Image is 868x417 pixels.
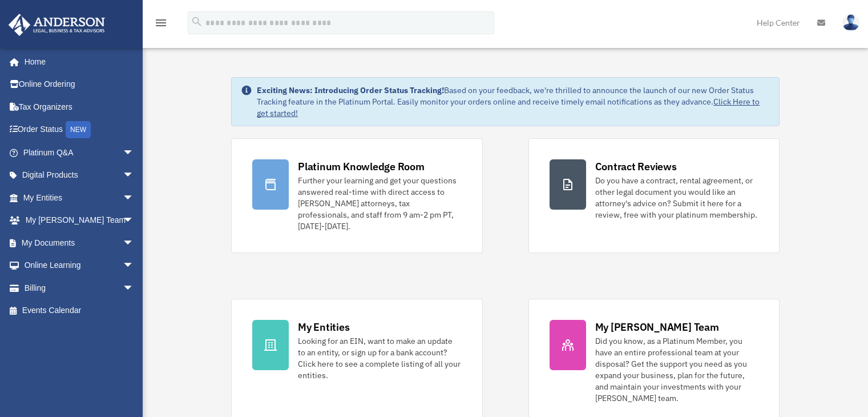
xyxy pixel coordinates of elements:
a: My Documentsarrow_drop_down [8,231,151,254]
a: Platinum Knowledge Room Further your learning and get your questions answered real-time with dire... [231,138,482,253]
i: search [191,15,203,28]
div: My Entities [298,320,349,334]
span: arrow_drop_down [123,276,146,300]
a: Online Ordering [8,73,151,96]
a: Tax Organizers [8,95,151,118]
a: Home [8,50,146,73]
img: User Pic [842,14,859,31]
a: menu [154,20,168,30]
a: Contract Reviews Do you have a contract, rental agreement, or other legal document you would like... [528,138,780,253]
div: Do you have a contract, rental agreement, or other legal document you would like an attorney's ad... [595,175,758,220]
div: My [PERSON_NAME] Team [595,320,719,334]
a: Events Calendar [8,299,151,322]
div: Did you know, as a Platinum Member, you have an entire professional team at your disposal? Get th... [595,335,758,404]
div: Platinum Knowledge Room [298,159,425,174]
a: Online Learningarrow_drop_down [8,254,151,277]
img: Anderson Advisors Platinum Portal [5,14,108,36]
a: My Entitiesarrow_drop_down [8,186,151,209]
a: My [PERSON_NAME] Teamarrow_drop_down [8,209,151,232]
span: arrow_drop_down [123,186,146,210]
a: Platinum Q&Aarrow_drop_down [8,141,151,164]
a: Billingarrow_drop_down [8,276,151,299]
div: Contract Reviews [595,159,677,174]
i: menu [154,16,168,30]
a: Order StatusNEW [8,118,151,142]
span: arrow_drop_down [123,209,146,232]
a: Digital Productsarrow_drop_down [8,164,151,187]
span: arrow_drop_down [123,141,146,165]
div: Based on your feedback, we're thrilled to announce the launch of our new Order Status Tracking fe... [257,85,770,119]
div: NEW [66,121,91,138]
div: Looking for an EIN, want to make an update to an entity, or sign up for a bank account? Click her... [298,335,461,381]
span: arrow_drop_down [123,254,146,278]
div: Further your learning and get your questions answered real-time with direct access to [PERSON_NAM... [298,175,461,232]
a: Click Here to get started! [257,97,760,118]
span: arrow_drop_down [123,231,146,255]
span: arrow_drop_down [123,164,146,187]
strong: Exciting News: Introducing Order Status Tracking! [257,85,444,95]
